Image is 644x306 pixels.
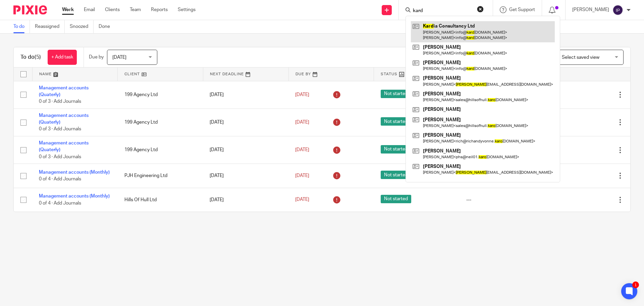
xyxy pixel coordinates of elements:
[13,5,47,14] img: Pixie
[477,6,484,12] button: Clear
[35,20,65,33] a: Reassigned
[130,6,141,13] a: Team
[466,196,538,203] div: ---
[203,136,288,164] td: [DATE]
[509,7,535,12] span: Get Support
[118,81,203,108] td: 199 Agency Ltd
[381,90,411,98] span: Not started
[39,177,81,181] span: 0 of 4 · Add Journals
[203,164,288,188] td: [DATE]
[35,54,41,60] span: (5)
[118,136,203,164] td: 199 Agency Ltd
[381,117,411,126] span: Not started
[84,6,95,13] a: Email
[39,127,81,132] span: 0 of 3 · Add Journals
[39,155,81,159] span: 0 of 3 · Add Journals
[118,188,203,212] td: Hills Of Hull Ltd
[118,164,203,188] td: PJH Engineering Ltd
[39,99,81,104] span: 0 of 3 · Add Journals
[99,20,115,33] a: Done
[412,8,473,14] input: Search
[89,54,104,60] p: Due by
[612,5,623,15] img: svg%3E
[151,6,168,13] a: Reports
[381,171,411,179] span: Not started
[112,55,126,60] span: [DATE]
[295,147,309,152] span: [DATE]
[105,6,120,13] a: Clients
[203,81,288,108] td: [DATE]
[39,170,110,175] a: Management accounts (Monthly)
[632,281,639,288] div: 1
[381,145,411,154] span: Not started
[20,54,41,61] h1: To do
[295,173,309,178] span: [DATE]
[295,120,309,125] span: [DATE]
[39,113,89,125] a: Management accounts (Quaterly)
[562,55,599,60] span: Select saved view
[203,108,288,136] td: [DATE]
[39,201,81,206] span: 0 of 4 · Add Journals
[178,6,196,13] a: Settings
[48,50,77,65] a: + Add task
[381,195,411,203] span: Not started
[203,188,288,212] td: [DATE]
[62,6,74,13] a: Work
[39,141,89,152] a: Management accounts (Quaterly)
[118,108,203,136] td: 199 Agency Ltd
[70,20,94,33] a: Snoozed
[295,198,309,202] span: [DATE]
[572,6,609,13] p: [PERSON_NAME]
[39,194,110,199] a: Management accounts (Monthly)
[295,92,309,97] span: [DATE]
[39,86,89,97] a: Management accounts (Quaterly)
[13,20,30,33] a: To do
